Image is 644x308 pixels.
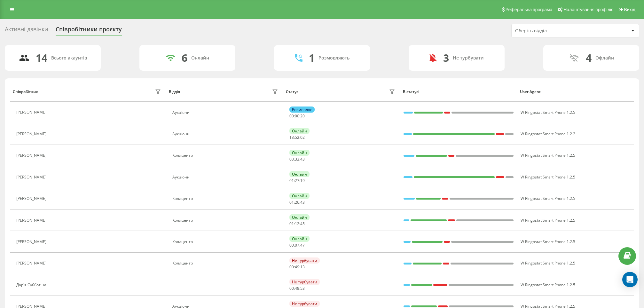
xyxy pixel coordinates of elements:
[16,240,48,244] div: [PERSON_NAME]
[295,113,299,119] span: 00
[289,114,305,118] div: : :
[295,242,299,248] span: 07
[295,178,299,183] span: 27
[56,26,122,36] div: Співробітники проєкту
[169,90,180,94] div: Відділ
[506,7,553,12] span: Реферальна програма
[622,272,638,287] div: Open Intercom Messenger
[289,243,305,248] div: : :
[289,222,305,226] div: : :
[521,196,575,201] span: W Ringostat Smart Phone 1.2.5
[521,153,575,158] span: W Ringostat Smart Phone 1.2.5
[289,286,294,291] span: 00
[16,283,48,287] div: Дар'я Субботіна
[295,135,299,140] span: 52
[521,217,575,223] span: W Ringostat Smart Phone 1.2.5
[289,301,320,307] div: Не турбувати
[172,153,279,158] div: Коллцентр
[289,107,315,113] div: Розмовляє
[289,200,305,205] div: : :
[521,282,575,288] span: W Ringostat Smart Phone 1.2.5
[300,156,305,162] span: 43
[172,240,279,244] div: Коллцентр
[521,131,575,137] span: W Ringostat Smart Phone 1.2.2
[16,196,48,201] div: [PERSON_NAME]
[300,113,305,119] span: 20
[16,132,48,136] div: [PERSON_NAME]
[295,200,299,205] span: 26
[521,239,575,244] span: W Ringostat Smart Phone 1.2.5
[191,55,209,61] div: Онлайн
[318,55,349,61] div: Розмовляють
[172,218,279,223] div: Коллцентр
[453,55,484,61] div: Не турбувати
[289,171,310,177] div: Онлайн
[521,110,575,115] span: W Ringostat Smart Phone 1.2.5
[289,286,305,291] div: : :
[289,178,305,183] div: : :
[289,135,305,140] div: : :
[515,28,592,34] div: Оберіть відділ
[289,236,310,242] div: Онлайн
[289,257,320,264] div: Не турбувати
[309,52,315,64] div: 1
[172,110,279,115] div: Аукціони
[289,221,294,226] span: 01
[300,286,305,291] span: 53
[295,286,299,291] span: 48
[300,221,305,226] span: 45
[16,261,48,265] div: [PERSON_NAME]
[172,175,279,179] div: Аукціони
[289,178,294,183] span: 01
[172,132,279,136] div: Аукціони
[16,175,48,179] div: [PERSON_NAME]
[295,264,299,270] span: 49
[521,174,575,180] span: W Ringostat Smart Phone 1.2.5
[289,135,294,140] span: 13
[172,261,279,265] div: Коллцентр
[289,264,294,270] span: 00
[300,242,305,248] span: 47
[295,156,299,162] span: 33
[289,156,294,162] span: 03
[403,90,514,94] div: В статусі
[289,113,294,119] span: 00
[300,200,305,205] span: 43
[36,52,47,64] div: 14
[16,153,48,158] div: [PERSON_NAME]
[289,157,305,162] div: : :
[289,214,310,220] div: Онлайн
[289,279,320,285] div: Не турбувати
[595,55,614,61] div: Офлайн
[289,265,305,269] div: : :
[13,90,38,94] div: Співробітник
[300,178,305,183] span: 19
[289,150,310,156] div: Онлайн
[624,7,635,12] span: Вихід
[289,242,294,248] span: 00
[172,196,279,201] div: Коллцентр
[51,55,87,61] div: Всього акаунтів
[586,52,592,64] div: 4
[289,128,310,134] div: Онлайн
[295,221,299,226] span: 12
[520,90,631,94] div: User Agent
[182,52,187,64] div: 6
[300,135,305,140] span: 02
[521,260,575,266] span: W Ringostat Smart Phone 1.2.5
[443,52,449,64] div: 3
[563,7,613,12] span: Налаштування профілю
[16,218,48,223] div: [PERSON_NAME]
[300,264,305,270] span: 13
[286,90,298,94] div: Статус
[16,110,48,115] div: [PERSON_NAME]
[289,193,310,199] div: Онлайн
[289,200,294,205] span: 01
[5,26,48,36] div: Активні дзвінки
